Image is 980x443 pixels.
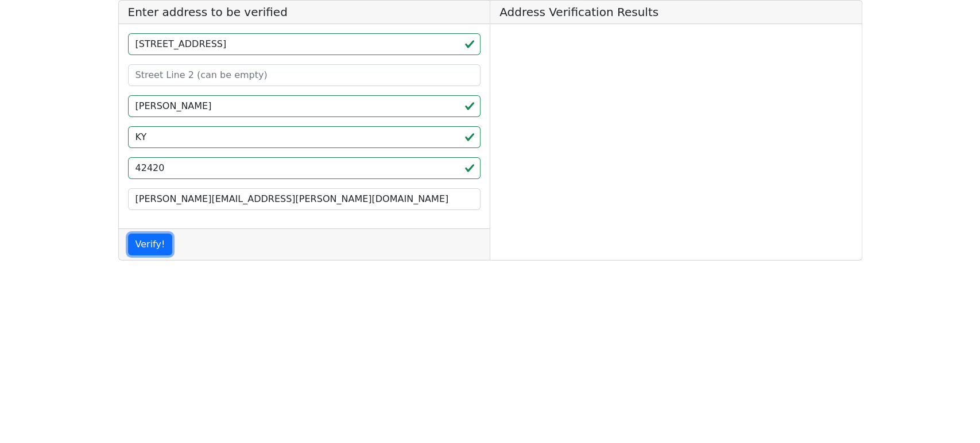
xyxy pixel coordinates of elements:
[119,1,490,24] h5: Enter address to be verified
[128,188,481,210] input: Your Email
[128,126,481,148] input: 2-Letter State
[128,64,481,86] input: Street Line 2 (can be empty)
[128,33,481,55] input: Street Line 1
[128,157,481,179] input: ZIP code 5 or 5+4
[490,1,862,24] h5: Address Verification Results
[128,95,481,117] input: City
[128,234,173,255] button: Verify!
